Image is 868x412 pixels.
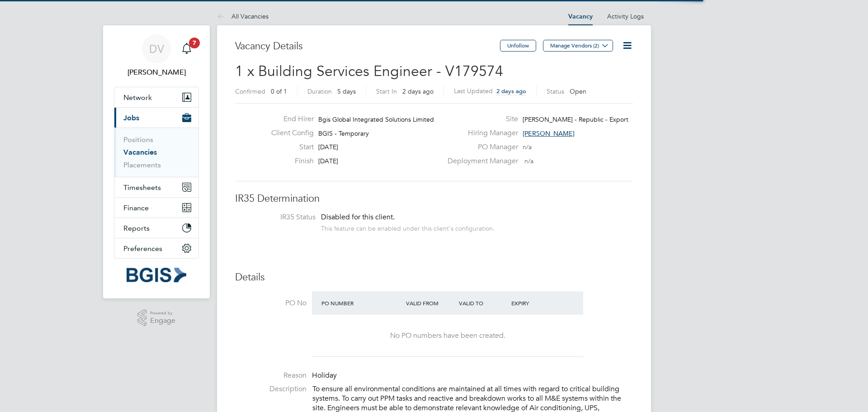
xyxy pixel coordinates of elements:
label: Client Config [264,128,314,138]
h3: IR35 Determination [235,192,633,205]
button: Preferences [114,238,198,258]
span: 7 [189,38,200,48]
label: Finish [264,156,314,166]
span: [PERSON_NAME] - Republic - Export [523,115,628,123]
label: Last Updated [454,87,493,95]
a: Vacancies [123,148,157,156]
button: Reports [114,218,198,238]
span: n/a [523,143,532,151]
button: Network [114,87,198,107]
button: Timesheets [114,177,198,197]
button: Unfollow [500,40,536,52]
span: Powered by [150,309,175,317]
span: Open [570,87,586,95]
button: Finance [114,198,198,218]
span: Network [123,93,152,102]
span: Jobs [123,114,139,122]
label: Site [442,114,518,124]
label: Reason [235,371,307,380]
a: Placements [123,161,161,169]
label: IR35 Status [244,213,316,222]
span: Engage [150,317,175,325]
span: [DATE] [318,157,338,165]
label: PO Manager [442,142,518,152]
div: Valid To [457,295,509,311]
span: [PERSON_NAME] [523,129,575,137]
a: Activity Logs [607,12,644,20]
div: Jobs [114,128,198,177]
h3: Details [235,271,633,284]
button: Jobs [114,108,198,128]
label: Status [547,87,564,95]
label: Duration [307,87,332,95]
div: This feature can be enabled under this client's configuration. [321,222,495,232]
a: Go to home page [114,268,199,282]
label: Description [235,384,307,394]
label: Confirmed [235,87,265,95]
span: Preferences [123,244,162,253]
h3: Vacancy Details [235,40,500,53]
span: 2 days ago [496,87,526,95]
span: n/a [524,157,533,165]
label: Start [264,142,314,152]
div: PO Number [319,295,404,311]
span: Reports [123,224,150,232]
label: Start In [376,87,397,95]
a: 7 [178,34,196,63]
a: Vacancy [568,13,593,20]
span: 1 x Building Services Engineer - V179574 [235,62,503,80]
label: Hiring Manager [442,128,518,138]
label: Deployment Manager [442,156,518,166]
div: Expiry [509,295,562,311]
a: Positions [123,135,153,144]
span: 2 days ago [402,87,434,95]
span: Disabled for this client. [321,213,395,222]
span: [DATE] [318,143,338,151]
span: Holiday [312,371,337,380]
nav: Main navigation [103,25,210,298]
a: Powered byEngage [137,309,176,327]
span: DV [149,43,164,55]
button: Manage Vendors (2) [543,40,613,52]
span: BGIS - Temporary [318,129,369,137]
span: Bgis Global Integrated Solutions Limited [318,115,434,123]
span: Davinia Vassel [114,67,199,78]
label: PO No [235,298,307,308]
a: All Vacancies [217,12,269,20]
span: 0 of 1 [271,87,287,95]
label: End Hirer [264,114,314,124]
span: Timesheets [123,183,161,192]
a: DV[PERSON_NAME] [114,34,199,78]
span: Finance [123,204,149,212]
img: bgis-logo-retina.png [127,268,186,282]
span: 5 days [337,87,356,95]
div: No PO numbers have been created. [321,331,574,341]
div: Valid From [404,295,457,311]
